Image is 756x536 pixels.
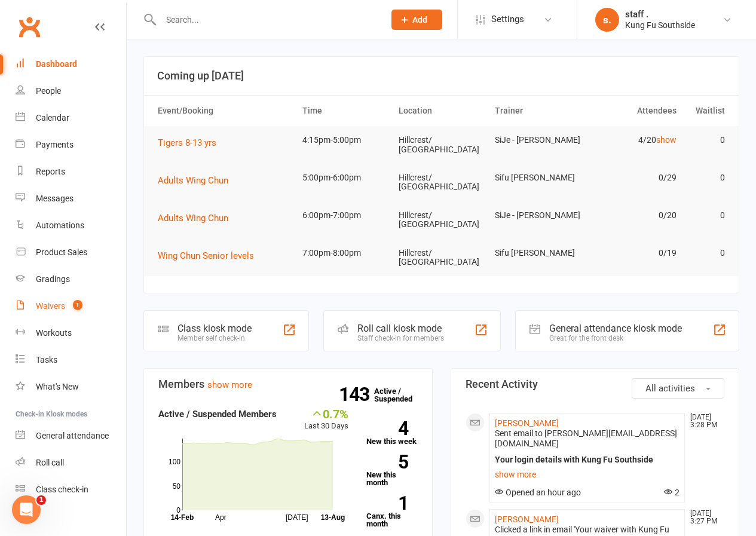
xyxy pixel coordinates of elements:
h3: Recent Activity [466,378,725,390]
div: s. [595,8,619,32]
button: Wing Chun Senior levels [158,249,262,263]
td: 4:15pm-5:00pm [297,126,393,154]
span: Messages [96,403,142,411]
a: 5New this month [366,455,418,486]
td: Hillcrest/ [GEOGRAPHIC_DATA] [393,239,489,277]
td: 0/19 [586,239,682,267]
div: Automations [36,220,84,230]
td: SiJe - [PERSON_NAME] [489,201,586,229]
span: Adults Wing Chun [158,175,228,186]
a: Reports [16,158,126,185]
button: Help [160,373,239,421]
div: 0.7% [304,407,348,420]
button: Adults Wing Chun [158,173,237,188]
div: Messages [36,194,74,203]
a: Tasks [16,347,126,373]
div: • [DATE] [114,362,148,375]
a: People [16,78,126,105]
div: Calendar [36,113,69,122]
time: [DATE] 3:27 PM [684,510,724,525]
a: Product Sales [16,239,126,266]
button: Add [391,10,442,30]
strong: Active / Suspended Members [158,409,277,419]
span: Opened an hour ago [495,488,581,497]
img: Profile image for Emily [14,306,38,330]
a: 143Active / Suspended [374,378,427,412]
a: [PERSON_NAME] [495,418,559,428]
div: Class check-in [36,485,88,494]
a: Automations [16,212,126,239]
th: Waitlist [682,96,730,126]
div: Your login details with Kung Fu Southside [495,455,680,465]
span: 1 [73,300,82,310]
a: 1Canx. this month [366,496,418,528]
div: • [DATE] [114,53,148,65]
a: show more [495,466,680,483]
th: Time [297,96,393,126]
th: Trainer [489,96,586,126]
a: Roll call [16,449,126,476]
button: All activities [632,378,724,399]
img: Profile image for Emily [14,173,38,197]
div: General attendance kiosk mode [549,323,682,334]
button: Messages [79,373,159,421]
a: Dashboard [16,51,126,78]
div: [PERSON_NAME] [42,229,112,242]
button: Adults Wing Chun [158,211,237,225]
td: Sifu [PERSON_NAME] [489,239,586,267]
div: Dashboard [36,59,77,69]
div: • [DATE] [114,185,148,198]
td: 0 [682,126,730,154]
td: 4/20 [586,126,682,154]
div: Gradings [36,274,70,284]
img: Profile image for Emily [14,41,38,65]
a: show more [207,379,252,390]
img: Profile image for Emily [14,262,38,286]
div: Great for the front desk [549,334,682,342]
img: Profile image for Emily [14,85,38,109]
td: 0/29 [586,164,682,192]
td: Hillcrest/ [GEOGRAPHIC_DATA] [393,164,489,201]
div: Waivers [36,301,65,311]
div: [PERSON_NAME] [42,318,112,330]
div: What's New [36,382,79,391]
a: Clubworx [14,12,44,42]
div: Roll call [36,458,64,467]
div: [PERSON_NAME] [42,141,112,154]
td: 5:00pm-6:00pm [297,164,393,192]
div: Last 30 Days [304,407,348,433]
div: [PERSON_NAME] [42,53,112,65]
span: 2 [664,488,680,497]
div: • [DATE] [114,274,148,286]
div: Roll call kiosk mode [357,323,444,334]
span: Sent email to [PERSON_NAME][EMAIL_ADDRESS][DOMAIN_NAME] [495,428,677,448]
a: General attendance kiosk mode [16,422,126,449]
button: Tigers 8-13 yrs [158,136,225,150]
div: • [DATE] [114,229,148,242]
th: Event/Booking [152,96,297,126]
th: Attendees [586,96,682,126]
time: [DATE] 3:28 PM [684,414,724,429]
a: Messages [16,185,126,212]
input: Search... [157,11,377,28]
iframe: Intercom live chat [12,495,41,524]
div: Reports [36,167,65,176]
div: Class kiosk mode [177,323,252,334]
h1: Messages [88,5,153,25]
div: • [DATE] [114,318,148,330]
div: [PERSON_NAME] [42,362,112,375]
div: • [DATE] [114,97,148,109]
strong: 5 [366,453,408,471]
h3: Members [158,378,418,390]
td: SiJe - [PERSON_NAME] [489,126,586,154]
td: 0 [682,201,730,229]
td: 7:00pm-8:00pm [297,239,393,267]
td: Hillcrest/ [GEOGRAPHIC_DATA] [393,201,489,239]
button: Ask a question [66,336,174,360]
span: Home [27,403,52,411]
th: Location [393,96,489,126]
div: • [DATE] [114,141,148,154]
img: Profile image for Emily [14,350,38,374]
a: Workouts [16,320,126,347]
a: Gradings [16,266,126,293]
